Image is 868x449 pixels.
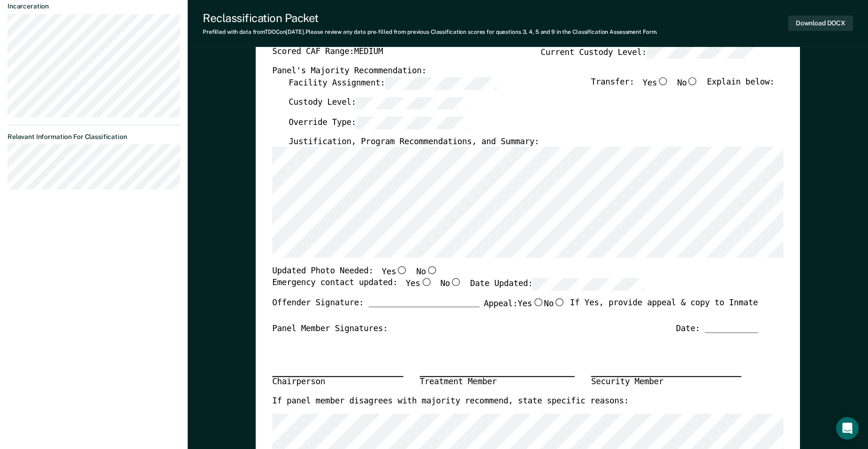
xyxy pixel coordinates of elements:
label: Scored CAF Range: MEDIUM [272,46,383,59]
input: No [687,77,699,85]
label: Yes [406,278,432,291]
input: Yes [420,278,432,286]
label: Yes [518,298,544,310]
input: Override Type: [356,116,467,129]
label: If panel member disagrees with majority recommend, state specific reasons: [272,396,629,407]
div: Date: ___________ [676,324,758,335]
label: Date Updated: [470,278,644,291]
label: No [441,278,462,291]
label: Facility Assignment: [289,77,496,90]
div: Emergency contact updated: [272,278,644,298]
div: Treatment Member [419,376,574,388]
dt: Incarceration [8,2,180,10]
label: No [416,266,438,278]
input: Current Custody Level: [647,46,758,59]
div: Open Intercom Messenger [836,417,859,440]
div: Chairperson [272,376,403,388]
label: Justification, Program Recommendations, and Summary: [289,137,539,147]
input: Date Updated: [533,278,644,291]
input: Facility Assignment: [385,77,496,90]
input: Yes [657,77,669,85]
label: Override Type: [289,116,467,129]
div: Reclassification Packet [203,11,657,25]
label: Yes [642,77,669,90]
div: Panel Member Signatures: [272,324,388,335]
div: Prefilled with data from TDOC on [DATE] . Please review any data pre-filled from previous Classif... [203,29,657,35]
label: No [544,298,565,310]
div: Panel's Majority Recommendation: [272,66,758,77]
input: Yes [532,298,544,306]
input: No [426,266,438,275]
button: Download DOCX [788,15,853,31]
div: Security Member [591,376,741,388]
div: Updated Photo Needed: [272,266,438,278]
label: No [677,77,699,90]
div: Transfer: Explain below: [591,77,774,97]
label: Current Custody Level: [541,46,758,59]
input: No [450,278,462,286]
dt: Relevant Information For Classification [8,133,180,141]
div: Offender Signature: _______________________ If Yes, provide appeal & copy to Inmate [272,298,758,324]
input: No [554,298,565,306]
input: Custody Level: [356,97,467,109]
label: Appeal: [484,298,565,317]
label: Custody Level: [289,97,467,109]
label: Yes [381,266,408,278]
input: Yes [396,266,408,275]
